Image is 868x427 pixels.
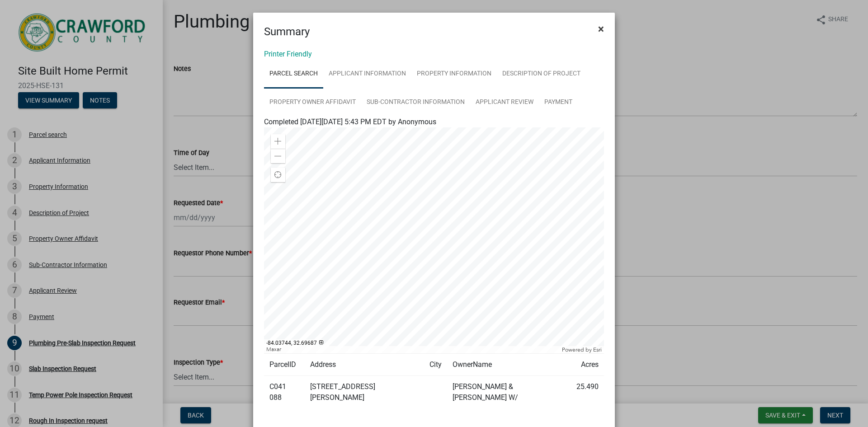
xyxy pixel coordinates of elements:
[361,88,470,117] a: Sub-Contractor Information
[539,88,578,117] a: Payment
[271,168,285,182] div: Find my location
[323,60,411,89] a: Applicant Information
[497,60,586,89] a: Description of Project
[264,354,305,376] td: ParcelID
[264,346,560,353] div: Maxar
[447,354,571,376] td: OwnerName
[591,16,611,42] button: Close
[447,376,571,409] td: [PERSON_NAME] & [PERSON_NAME] W/
[264,376,305,409] td: C041 088
[264,117,436,126] span: Completed [DATE][DATE] 5:43 PM EDT by Anonymous
[598,23,604,35] span: ×
[264,60,323,89] a: Parcel search
[271,134,285,149] div: Zoom in
[424,354,447,376] td: City
[305,376,424,409] td: [STREET_ADDRESS][PERSON_NAME]
[571,376,604,409] td: 25.490
[264,88,361,117] a: Property Owner Affidavit
[593,347,602,353] a: Esri
[470,88,539,117] a: Applicant Review
[571,354,604,376] td: Acres
[305,354,424,376] td: Address
[264,23,310,40] h4: Summary
[271,149,285,163] div: Zoom out
[411,60,497,89] a: Property Information
[264,50,312,58] a: Printer Friendly
[560,346,604,353] div: Powered by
